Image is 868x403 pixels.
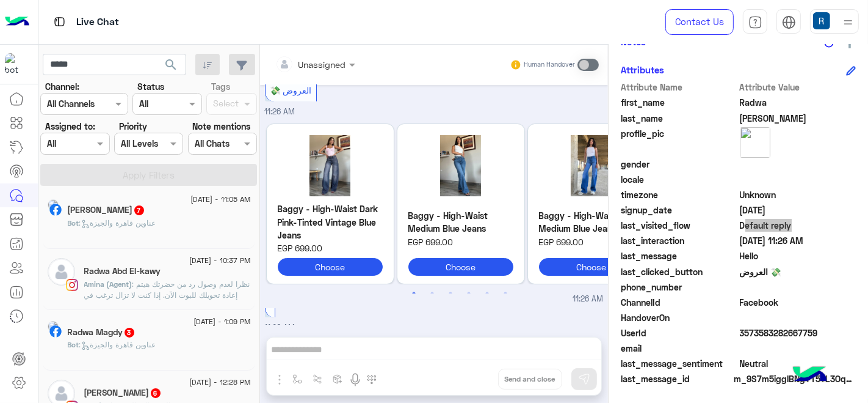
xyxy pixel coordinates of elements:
h5: Radwa Abd El-kawy [84,266,161,276]
span: Radwa [740,96,856,109]
h6: Attributes [621,64,664,75]
img: Instagram [66,279,78,291]
span: locale [621,173,737,186]
label: Priority [119,120,147,133]
span: UserId [621,327,737,339]
span: last_interaction [621,234,737,247]
img: picture [48,199,59,210]
img: tab [52,14,67,29]
span: last_visited_flow [621,219,737,232]
a: tab [743,9,767,35]
img: tab [748,15,762,29]
span: نظرا لعدم وصول رد من حضرتك هيتم إعادة تحويلك للبوت الآن. إذا كنت لا تزال ترغب في التواصل معنا، ير... [84,279,250,322]
img: Facebook [49,325,62,338]
span: Hello [740,250,856,262]
span: null [740,173,856,186]
p: Live Chat [76,14,119,31]
img: hulul-logo.png [789,354,831,397]
button: 4 of 3 [463,287,475,300]
button: search [156,54,186,80]
span: 3573583282667759 [740,327,856,339]
span: [DATE] - 1:09 PM [193,316,250,327]
button: Choose [539,258,644,276]
span: 3 [125,328,134,338]
button: Send and close [498,369,562,390]
button: 5 of 3 [481,287,493,300]
span: Attribute Name [621,81,737,94]
img: userImage [813,12,830,29]
span: 0 [740,296,856,309]
span: m_9S7m5igglBNgYT5TL3Oq79oGaIBFiKDlhWEakJGEMy-rtJ4lW9EoHyb4dSFEtw5boKyKuAeJIO90abpWgGEhTA [734,372,856,385]
label: Assigned to: [45,120,95,133]
p: Baggy - High-Waist Medium Blue Jeans [408,209,513,235]
span: 2025-09-02T08:26:18.156Z [740,234,856,247]
img: BG-8869-_5.jpg [539,135,644,196]
span: last_message_sentiment [621,357,737,370]
span: 6 [151,388,161,398]
span: last_message_id [621,372,731,385]
span: Attribute Value [740,81,856,94]
span: email [621,342,737,355]
img: tab [782,15,796,29]
button: Choose [408,258,513,276]
span: null [740,158,856,171]
span: EGP 699.00 [408,235,513,248]
span: 2025-09-02T08:21:32.503Z [740,204,856,216]
label: Note mentions [192,120,250,133]
span: signup_date [621,204,737,216]
img: BG-8561-_1.jpg [278,135,383,196]
span: last_clicked_button [621,265,737,278]
span: Bot [68,340,79,349]
img: 919860931428189 [5,53,27,75]
span: 0 [740,357,856,370]
span: : عناوين قاهرة والجيزة [79,218,156,227]
span: [DATE] - 11:05 AM [190,194,250,205]
button: 3 of 3 [444,287,457,300]
span: Mohamed [740,112,856,125]
button: Choose [278,258,383,276]
p: Baggy - High-Waist Medium Blue Jeans [539,209,644,235]
label: Status [137,80,164,93]
button: 1 of 3 [408,287,420,300]
span: EGP 699.00 [278,242,383,254]
span: phone_number [621,281,737,294]
span: HandoverOn [621,311,737,324]
span: gender [621,158,737,171]
button: Apply Filters [40,164,257,186]
img: picture [740,127,770,158]
img: Facebook [49,204,62,216]
span: : عناوين قاهرة والجيزة [79,340,156,349]
span: profile_pic [621,127,737,155]
button: 2 of 3 [426,287,438,300]
span: first_name [621,96,737,109]
small: Human Handover [524,60,575,70]
img: defaultAdmin.png [48,258,75,286]
span: 💸 العروض [270,85,311,95]
span: Default reply [740,219,856,232]
span: timezone [621,188,737,201]
span: search [164,57,178,72]
span: Amina (Agent) [84,279,132,289]
h5: Radwa Magdy [68,327,136,338]
label: Channel: [45,80,79,93]
span: [DATE] - 12:28 PM [189,377,250,388]
span: null [740,281,856,294]
span: 11:26 AM [573,294,604,305]
img: picture [48,321,59,332]
span: EGP 699.00 [539,235,644,248]
p: Baggy - High-Waist Dark Pink-Tinted Vintage Blue Jeans [278,202,383,242]
span: Unknown [740,188,856,201]
span: null [740,311,856,324]
span: 11:26 AM [265,107,295,116]
span: [DATE] - 10:37 PM [189,255,250,266]
img: CZ-BG-8621-_4.jpg [408,135,513,196]
span: 7 [134,205,144,215]
span: ChannelId [621,296,737,309]
span: last_message [621,250,737,262]
img: profile [841,15,856,30]
span: 💸 العروض [740,265,856,278]
button: 6 of 3 [499,287,512,300]
a: Contact Us [665,9,734,35]
span: null [740,342,856,355]
span: Bot [68,218,79,227]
